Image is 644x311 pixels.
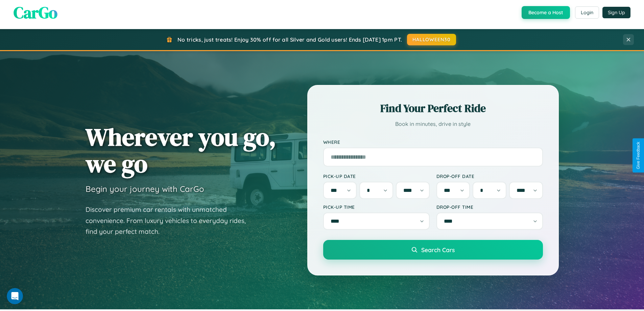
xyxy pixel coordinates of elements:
div: Give Feedback [636,142,641,169]
h2: Find Your Perfect Ride [323,101,543,116]
label: Drop-off Time [436,204,543,210]
h3: Begin your journey with CarGo [86,184,204,194]
label: Pick-up Time [323,204,430,210]
button: HALLOWEEN30 [407,34,456,45]
p: Book in minutes, drive in style [323,119,543,129]
button: Search Cars [323,240,543,260]
label: Drop-off Date [436,173,543,179]
button: Sign Up [602,7,630,18]
button: Login [575,6,599,19]
p: Discover premium car rentals with unmatched convenience. From luxury vehicles to everyday rides, ... [86,204,255,237]
label: Where [323,139,543,145]
button: Become a Host [522,6,570,19]
iframe: Intercom live chat [7,288,23,304]
h1: Wherever you go, we go [86,124,276,177]
span: CarGo [14,1,57,24]
label: Pick-up Date [323,173,430,179]
span: No tricks, just treats! Enjoy 30% off for all Silver and Gold users! Ends [DATE] 1pm PT. [177,36,402,43]
span: Search Cars [421,246,455,253]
